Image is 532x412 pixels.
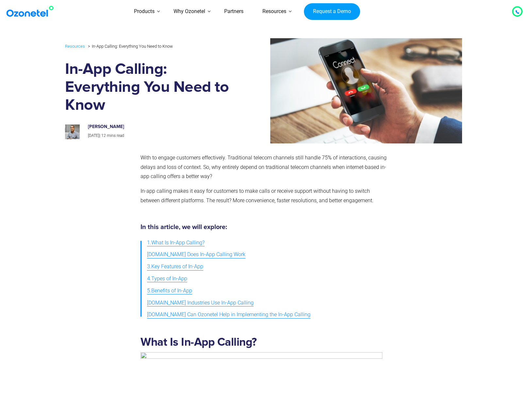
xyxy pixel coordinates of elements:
h2: What Is In-App Calling? [141,336,389,349]
a: 3.Key Features of In-App [147,261,203,273]
h6: [PERSON_NAME] [88,124,226,130]
span: [DOMAIN_NAME] Does In-App Calling Work [147,250,245,259]
a: [DOMAIN_NAME] Industries Use In-App Calling [147,297,254,309]
a: 5.Benefits of In-App [147,285,192,297]
li: In-App Calling: Everything You Need to Know [86,42,173,50]
span: [DOMAIN_NAME] Can Ozonetel Help in Implementing the In-App Calling [147,310,310,320]
a: [DOMAIN_NAME] Does In-App Calling Work [147,249,245,261]
p: | [88,132,226,140]
span: [DATE] [88,133,99,138]
a: [DOMAIN_NAME] Can Ozonetel Help in Implementing the In-App Calling [147,309,310,321]
span: 5.Benefits of In-App [147,286,192,296]
span: 12 [101,133,106,138]
a: 4.Types of In-App [147,273,187,285]
a: Resources [65,42,85,50]
a: Request a Demo [304,3,360,20]
a: 1.What Is In-App Calling? [147,237,205,249]
span: 1.What Is In-App Calling? [147,238,205,248]
p: With to engage customers effectively. Traditional telecom channels still handle 75% of interactio... [141,153,389,181]
p: In-app calling makes it easy for customers to make calls or receive support without having to swi... [141,187,389,206]
h5: In this article, we will explore: [141,224,389,230]
img: prashanth-kancherla_avatar_1-200x200.jpeg [65,124,80,139]
span: [DOMAIN_NAME] Industries Use In-App Calling [147,298,254,308]
span: mins read [107,133,124,138]
span: 4.Types of In-App [147,274,187,284]
h1: In-App Calling: Everything You Need to Know [65,60,233,114]
span: 3.Key Features of In-App [147,262,203,272]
